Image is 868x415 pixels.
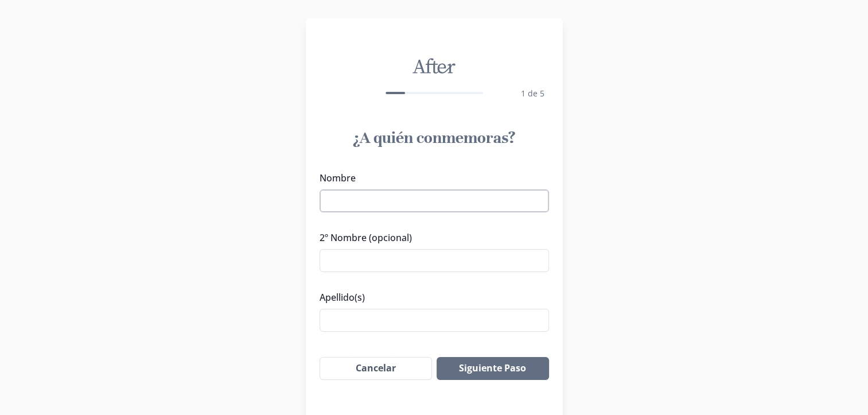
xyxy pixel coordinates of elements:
[320,127,549,148] h1: ¿A quién conmemoras?
[521,88,544,99] span: 1 de 5
[437,357,548,380] button: Siguiente Paso
[320,231,542,245] label: 2º Nombre (opcional)
[320,171,542,185] label: Nombre
[320,290,542,304] label: Apellido(s)
[320,357,433,380] button: Cancelar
